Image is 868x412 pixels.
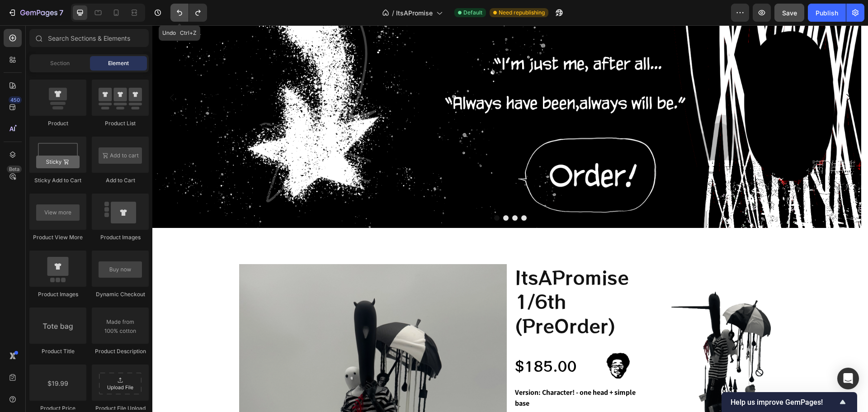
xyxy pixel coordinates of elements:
[170,4,207,22] div: Undo/Redo
[59,7,63,18] p: 7
[453,327,479,353] img: gempages_491360665303253842-7c684885-2a51-44d8-922a-c45c59b5bc26.jpg
[360,190,365,195] button: Dot
[351,190,356,195] button: Dot
[152,25,868,412] iframe: Design area
[392,8,394,18] span: /
[108,59,129,67] span: Element
[92,290,149,298] div: Dynamic Checkout
[369,190,374,195] button: Dot
[837,368,859,389] div: Open Intercom Messenger
[29,119,86,128] div: Product
[9,96,22,104] div: 450
[731,397,848,407] button: Show survey - Help us improve GemPages!
[354,117,516,182] div: Get started
[774,4,804,22] button: Save
[816,8,838,18] div: Publish
[92,233,149,242] div: Product Images
[29,233,86,242] div: Product View More
[92,119,149,128] div: Product List
[499,9,545,17] span: Need republishing
[396,8,433,18] span: ItsAPromise
[342,190,347,195] button: Dot
[92,176,149,185] div: Add to Cart
[29,347,86,355] div: Product Title
[4,4,67,22] button: 7
[808,4,846,22] button: Publish
[7,166,22,173] div: Beta
[782,9,797,17] span: Save
[362,239,492,313] h2: ItsAPromise 1/6th (PreOrder)
[362,327,434,354] div: $185.00
[683,60,708,85] button: Carousel Next Arrow
[29,29,149,47] input: Search Sections & Elements
[731,398,837,407] span: Help us improve GemPages!
[92,347,149,355] div: Product Description
[50,59,70,67] span: Section
[463,9,482,17] span: Default
[362,361,492,384] legend: Version: Character! - one head + simple base
[29,290,86,298] div: Product Images
[29,176,86,185] div: Sticky Add to Cart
